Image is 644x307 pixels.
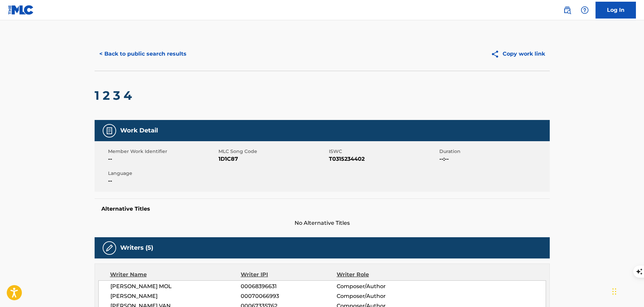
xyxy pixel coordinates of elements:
[108,170,217,177] span: Language
[95,88,135,103] h2: 1 2 3 4
[108,177,217,185] span: --
[329,148,438,155] span: ISWC
[612,281,616,302] div: Drag
[95,219,550,227] span: No Alternative Titles
[105,244,113,252] img: Writers
[120,127,158,134] h5: Work Detail
[110,271,241,279] div: Writer Name
[101,206,543,212] h5: Alternative Titles
[95,45,191,62] button: < Back to public search results
[561,3,574,17] a: Public Search
[337,292,424,300] span: Composer/Author
[241,271,337,279] div: Writer IPI
[108,155,217,163] span: --
[120,244,153,252] h5: Writers (5)
[337,282,424,290] span: Composer/Author
[110,282,241,290] span: [PERSON_NAME] MOL
[578,3,591,17] div: Help
[241,282,336,290] span: 00068396631
[218,155,327,163] span: 1D1C87
[8,5,34,15] img: MLC Logo
[241,292,336,300] span: 00070066993
[491,50,503,58] img: Copy work link
[486,45,550,62] button: Copy work link
[218,148,327,155] span: MLC Song Code
[337,271,424,279] div: Writer Role
[110,292,241,300] span: [PERSON_NAME]
[439,155,548,163] span: --:--
[108,148,217,155] span: Member Work Identifier
[329,155,438,163] span: T0315234402
[610,275,644,307] iframe: Chat Widget
[596,2,636,19] a: Log In
[563,6,571,14] img: search
[105,127,113,135] img: Work Detail
[439,148,548,155] span: Duration
[581,6,589,14] img: help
